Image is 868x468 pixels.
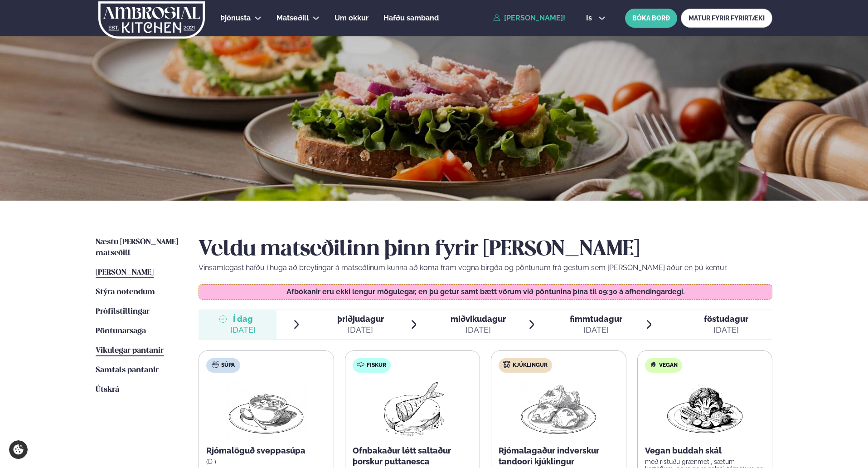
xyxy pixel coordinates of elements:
[519,380,598,438] img: Chicken-thighs.png
[96,287,155,298] a: Stýra notendum
[96,345,164,356] a: Vikulegar pantanir
[499,445,619,467] p: Rjómalagaður indverskur tandoori kjúklingur
[226,380,306,438] img: Soup.png
[221,362,235,369] span: Súpa
[97,1,206,39] img: logo
[96,365,159,376] a: Samtals pantanir
[367,362,386,369] span: Fiskur
[96,366,159,374] span: Samtals pantanir
[383,13,439,24] a: Hafðu samband
[96,306,150,317] a: Prófílstillingar
[230,314,256,325] span: Í dag
[357,361,364,368] img: fish.svg
[625,9,677,28] button: BÓKA BORÐ
[206,445,326,456] p: Rjómalöguð sveppasúpa
[220,14,251,22] span: Þjónusta
[96,386,119,394] span: Útskrá
[503,361,510,368] img: chicken.svg
[199,237,772,262] h2: Veldu matseðilinn þinn fyrir [PERSON_NAME]
[493,14,565,22] a: [PERSON_NAME]!
[212,361,219,368] img: soup.svg
[96,288,155,296] span: Stýra notendum
[96,237,180,259] a: Næstu [PERSON_NAME] matseðill
[513,362,548,369] span: Kjúklingur
[199,262,772,273] p: Vinsamlegast hafðu í huga að breytingar á matseðlinum kunna að koma fram vegna birgða og pöntunum...
[335,14,369,22] span: Um okkur
[96,308,150,315] span: Prófílstillingar
[650,361,657,368] img: Vegan.svg
[372,380,452,438] img: Fish.png
[353,445,473,467] p: Ofnbakaður létt saltaður þorskur puttanesca
[579,15,613,22] button: is
[96,347,164,355] span: Vikulegar pantanir
[230,325,256,335] div: [DATE]
[96,384,119,395] a: Útskrá
[681,9,772,28] a: MATUR FYRIR FYRIRTÆKI
[645,445,765,456] p: Vegan buddah skál
[665,380,745,438] img: Vegan.png
[337,325,384,335] div: [DATE]
[451,325,506,335] div: [DATE]
[451,314,506,324] span: miðvikudagur
[96,327,146,335] span: Pöntunarsaga
[704,325,748,335] div: [DATE]
[208,288,763,296] p: Afbókanir eru ekki lengur mögulegar, en þú getur samt bætt vörum við pöntunina þína til 09:30 á a...
[96,238,178,257] span: Næstu [PERSON_NAME] matseðill
[276,14,309,22] span: Matseðill
[570,314,622,324] span: fimmtudagur
[96,269,154,276] span: [PERSON_NAME]
[220,13,251,24] a: Þjónusta
[206,458,326,465] p: (D )
[337,314,384,324] span: þriðjudagur
[96,326,146,337] a: Pöntunarsaga
[704,314,748,324] span: föstudagur
[383,14,439,22] span: Hafðu samband
[96,267,154,278] a: [PERSON_NAME]
[335,13,369,24] a: Um okkur
[659,362,678,369] span: Vegan
[586,15,595,22] span: is
[570,325,622,335] div: [DATE]
[9,440,28,459] a: Cookie settings
[276,13,309,24] a: Matseðill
